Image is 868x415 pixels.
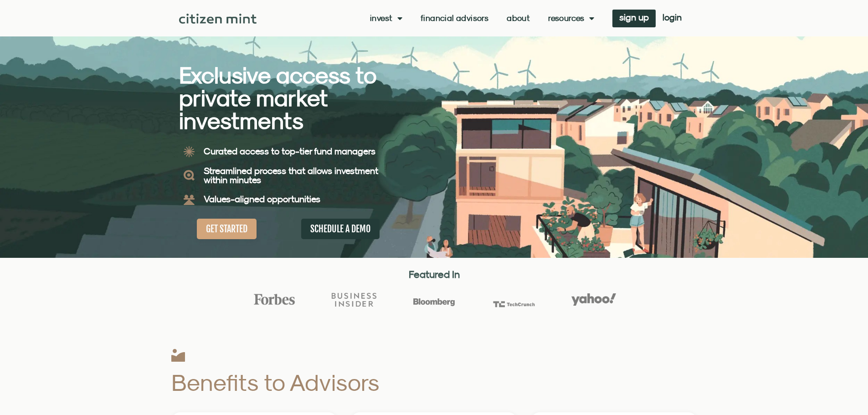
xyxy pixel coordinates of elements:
[310,223,370,235] span: SCHEDULE A DEMO
[619,14,649,20] span: sign up
[179,64,402,132] h2: Exclusive access to private market investments
[663,14,682,20] span: login
[206,223,247,235] span: GET STARTED
[204,146,375,156] b: Curated access to top-tier fund managers
[197,219,257,239] a: GET STARTED
[507,14,530,23] a: About
[171,371,515,394] h2: Benefits to Advisors
[548,14,594,23] a: Resources
[656,10,688,27] a: login
[370,14,402,23] a: Invest
[301,219,380,239] a: SCHEDULE A DEMO
[179,14,257,24] img: Citizen Mint
[421,14,488,23] a: Financial Advisors
[612,10,656,27] a: sign up
[370,14,594,23] nav: Menu
[409,268,460,280] strong: Featured In
[204,165,378,185] b: Streamlined process that allows investment within minutes
[204,194,320,204] b: Values-aligned opportunities
[252,293,297,305] img: Forbes Logo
